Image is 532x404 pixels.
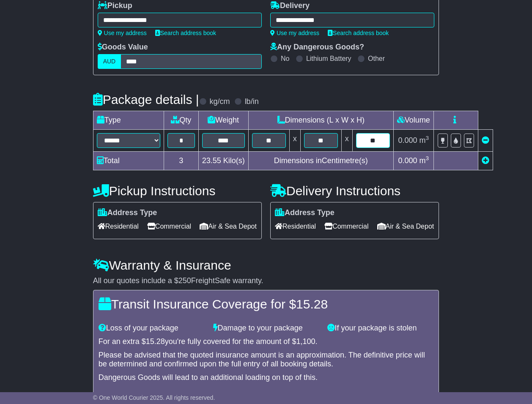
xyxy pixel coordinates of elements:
[426,155,429,161] sup: 3
[99,297,434,311] h4: Transit Insurance Coverage for $
[281,55,289,63] label: No
[155,30,216,36] a: Search address book
[296,337,315,346] span: 1,100
[93,184,262,198] h4: Pickup Instructions
[482,136,489,145] a: Remove this item
[94,324,209,333] div: Loss of your package
[270,30,319,36] a: Use my address
[275,208,335,218] label: Address Type
[393,111,433,130] td: Volume
[398,156,417,165] span: 0.000
[248,111,393,130] td: Dimensions (L x W x H)
[328,30,389,36] a: Search address book
[99,351,434,369] div: Please be advised that the quoted insurance amount is an approximation. The definitive price will...
[98,1,132,11] label: Pickup
[98,208,157,218] label: Address Type
[93,152,164,170] td: Total
[146,337,165,346] span: 15.28
[164,111,198,130] td: Qty
[398,136,417,145] span: 0.000
[248,152,393,170] td: Dimensions in Centimetre(s)
[98,54,121,69] label: AUD
[147,220,191,233] span: Commercial
[98,43,148,52] label: Goods Value
[289,130,300,152] td: x
[426,135,429,141] sup: 3
[420,156,429,165] span: m
[93,258,439,272] h4: Warranty & Insurance
[270,1,310,11] label: Delivery
[270,184,439,198] h4: Delivery Instructions
[306,55,351,63] label: Lithium Battery
[323,324,438,333] div: If your package is stolen
[270,43,364,52] label: Any Dangerous Goods?
[296,297,328,311] span: 15.28
[93,111,164,130] td: Type
[178,276,191,285] span: 250
[275,220,316,233] span: Residential
[482,156,489,165] a: Add new item
[98,30,147,36] a: Use my address
[93,93,199,106] h4: Package details |
[210,97,230,106] label: kg/cm
[202,156,221,165] span: 23.55
[93,276,439,286] div: All our quotes include a $ FreightSafe warranty.
[99,373,434,382] div: Dangerous Goods will lead to an additional loading on top of this.
[98,220,139,233] span: Residential
[164,152,198,170] td: 3
[209,324,324,333] div: Damage to your package
[198,111,248,130] td: Weight
[324,220,368,233] span: Commercial
[245,97,259,106] label: lb/in
[377,220,434,233] span: Air & Sea Depot
[93,394,215,401] span: © One World Courier 2025. All rights reserved.
[341,130,352,152] td: x
[368,55,385,63] label: Other
[200,220,257,233] span: Air & Sea Depot
[198,152,248,170] td: Kilo(s)
[99,337,434,347] div: For an extra $ you're fully covered for the amount of $ .
[420,136,429,145] span: m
